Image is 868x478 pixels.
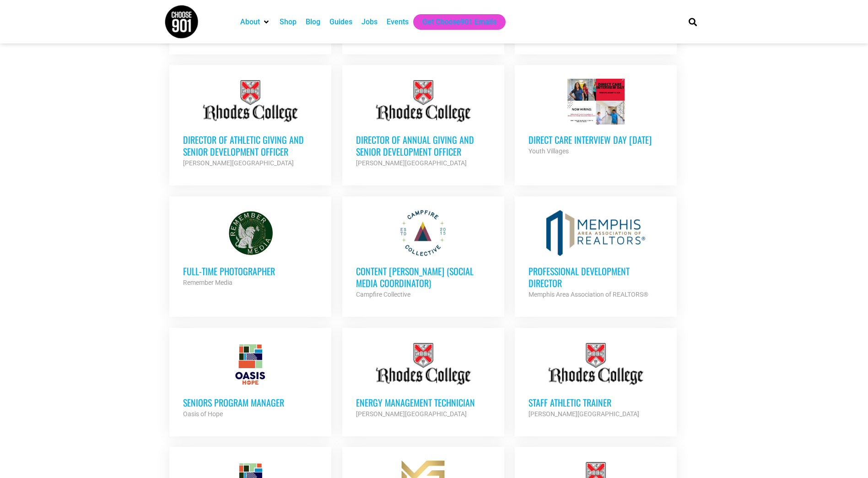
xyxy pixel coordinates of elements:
[528,147,569,155] strong: Youth Villages
[356,397,491,408] h3: Energy Management Technician
[329,16,352,27] a: Guides
[422,16,496,27] a: Get Choose901 Emails
[183,397,318,408] h3: Seniors Program Manager
[236,14,275,30] div: About
[515,196,677,314] a: Professional Development Director Memphis Area Association of REALTORS®
[685,14,700,29] div: Search
[528,265,663,289] h3: Professional Development Director
[183,279,232,286] strong: Remember Media
[240,16,260,27] a: About
[183,410,223,418] strong: Oasis of Hope
[528,291,648,298] strong: Memphis Area Association of REALTORS®
[236,14,673,30] nav: Main nav
[169,196,331,302] a: Full-Time Photographer Remember Media
[356,265,491,289] h3: Content [PERSON_NAME] (Social Media Coordinator)
[342,328,504,433] a: Energy Management Technician [PERSON_NAME][GEOGRAPHIC_DATA]
[387,16,409,27] a: Events
[280,16,297,27] a: Shop
[183,159,294,167] strong: [PERSON_NAME][GEOGRAPHIC_DATA]
[356,159,467,167] strong: [PERSON_NAME][GEOGRAPHIC_DATA]
[342,196,504,314] a: Content [PERSON_NAME] (Social Media Coordinator) Campfire Collective
[515,328,677,433] a: Staff Athletic Trainer [PERSON_NAME][GEOGRAPHIC_DATA]
[528,397,663,408] h3: Staff Athletic Trainer
[169,328,331,433] a: Seniors Program Manager Oasis of Hope
[515,65,677,170] a: Direct Care Interview Day [DATE] Youth Villages
[306,16,320,27] a: Blog
[356,410,467,418] strong: [PERSON_NAME][GEOGRAPHIC_DATA]
[356,134,491,158] h3: Director of Annual Giving and Senior Development Officer
[183,265,318,277] h3: Full-Time Photographer
[356,291,410,298] strong: Campfire Collective
[183,134,318,158] h3: Director of Athletic Giving and Senior Development Officer
[342,65,504,182] a: Director of Annual Giving and Senior Development Officer [PERSON_NAME][GEOGRAPHIC_DATA]
[528,134,663,146] h3: Direct Care Interview Day [DATE]
[169,65,331,182] a: Director of Athletic Giving and Senior Development Officer [PERSON_NAME][GEOGRAPHIC_DATA]
[361,16,377,27] a: Jobs
[528,410,639,418] strong: [PERSON_NAME][GEOGRAPHIC_DATA]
